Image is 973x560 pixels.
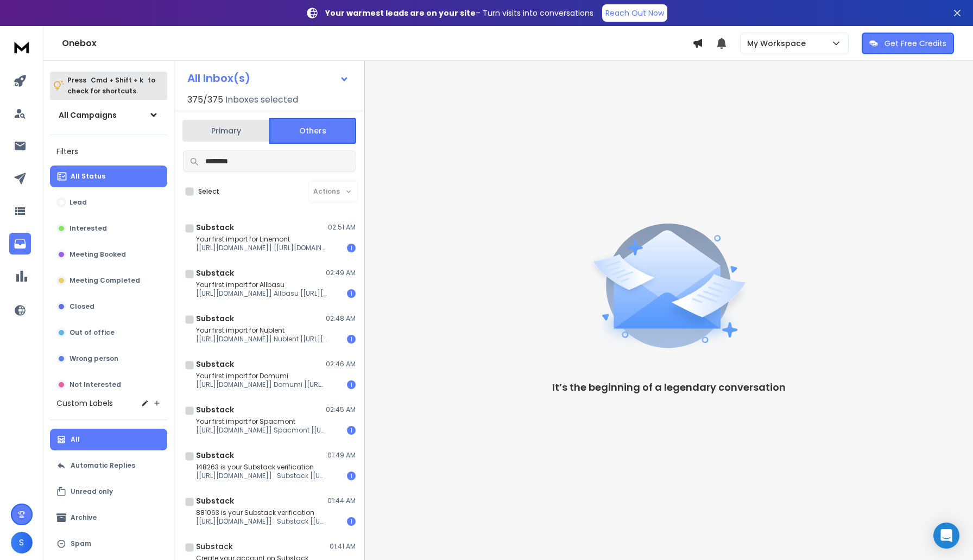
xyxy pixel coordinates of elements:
[605,8,664,18] p: Reach Out Now
[225,93,298,106] h3: Inboxes selected
[196,222,234,233] h1: Substack
[71,461,135,470] p: Automatic Replies
[62,37,692,50] h1: Onebox
[196,508,326,517] p: 881063 is your Substack verification
[326,269,356,277] p: 02:49 AM
[71,435,80,444] p: All
[196,404,234,415] h1: Substack
[69,354,118,363] p: Wrong person
[196,281,326,289] p: Your first import for Allbasu
[71,172,105,181] p: All Status
[326,360,356,368] p: 02:46 AM
[50,244,167,265] button: Meeting Booked
[69,302,94,311] p: Closed
[196,417,326,426] p: Your first import for Spacmont
[196,517,326,526] p: [[URL][DOMAIN_NAME]] Substack [[URL][DOMAIN_NAME]!,w_80,h_80,c_fill,f_auto,q_auto:good,fl_progres...
[884,38,946,49] p: Get Free Credits
[50,270,167,291] button: Meeting Completed
[347,244,356,252] div: 1
[196,450,234,461] h1: Substack
[196,463,326,472] p: 148263 is your Substack verification
[71,487,113,496] p: Unread only
[50,192,167,213] button: Lead
[196,495,234,506] h1: Substack
[69,380,121,389] p: Not Interested
[933,523,959,549] div: Open Intercom Messenger
[747,38,810,49] p: My Workspace
[327,451,356,460] p: 01:49 AM
[326,314,356,323] p: 02:48 AM
[50,296,167,317] button: Closed
[347,335,356,343] div: 1
[862,33,954,54] button: Get Free Credits
[69,224,107,233] p: Interested
[11,37,33,57] img: logo
[196,268,234,278] h1: Substack
[196,244,326,252] p: [[URL][DOMAIN_NAME]] [[URL][DOMAIN_NAME]!,f_auto,q_auto:good,fl_progressive:steep/https%3A%2F%[DO...
[69,328,115,337] p: Out of office
[602,4,667,22] a: Reach Out Now
[196,541,233,552] h1: Substack
[50,455,167,476] button: Automatic Replies
[11,532,33,553] button: S
[179,67,358,89] button: All Inbox(s)
[182,119,269,143] button: Primary
[196,335,326,343] p: [[URL][DOMAIN_NAME]] Nublent [[URL][DOMAIN_NAME]!,w_80,h_80,c_fill,f_auto,q_auto:good,fl_progress...
[71,539,91,548] p: Spam
[196,313,234,324] h1: Substack
[50,144,167,159] h3: Filters
[187,73,250,84] h1: All Inbox(s)
[198,187,219,196] label: Select
[71,513,97,522] p: Archive
[50,374,167,396] button: Not Interested
[347,517,356,526] div: 1
[196,289,326,298] p: [[URL][DOMAIN_NAME]] Allbasu [[URL][DOMAIN_NAME]!,w_80,h_80,c_fill,f_auto,q_auto:good,fl_progress...
[187,93,223,106] span: 375 / 375
[347,289,356,298] div: 1
[50,429,167,450] button: All
[50,166,167,187] button: All Status
[50,104,167,126] button: All Campaigns
[330,542,356,551] p: 01:41 AM
[67,75,155,97] p: Press to check for shortcuts.
[196,372,326,380] p: Your first import for Domumi
[50,507,167,529] button: Archive
[325,8,593,18] p: – Turn visits into conversations
[196,235,326,244] p: Your first import for Linemont
[50,533,167,555] button: Spam
[196,326,326,335] p: Your first import for Nublent
[327,497,356,505] p: 01:44 AM
[196,472,326,480] p: [[URL][DOMAIN_NAME]] Substack [[URL][DOMAIN_NAME]!,w_80,h_80,c_fill,f_auto,q_auto:good,fl_progres...
[328,223,356,232] p: 02:51 AM
[69,276,140,285] p: Meeting Completed
[50,322,167,343] button: Out of office
[50,481,167,502] button: Unread only
[326,405,356,414] p: 02:45 AM
[69,250,126,259] p: Meeting Booked
[196,426,326,435] p: [[URL][DOMAIN_NAME]] Spacmont [[URL][DOMAIN_NAME]!,w_80,h_80,c_fill,f_auto,q_auto:good,fl_progres...
[196,380,326,389] p: [[URL][DOMAIN_NAME]] Domumi [[URL][DOMAIN_NAME]!,w_80,h_80,c_fill,f_auto,q_auto:good,fl_progressi...
[552,380,786,395] p: It’s the beginning of a legendary conversation
[50,348,167,370] button: Wrong person
[196,359,234,370] h1: Substack
[347,380,356,389] div: 1
[347,426,356,435] div: 1
[269,118,356,144] button: Others
[347,472,356,480] div: 1
[69,198,87,207] p: Lead
[59,110,117,120] h1: All Campaigns
[50,218,167,239] button: Interested
[56,398,113,409] h3: Custom Labels
[325,8,476,18] strong: Your warmest leads are on your site
[89,74,145,86] span: Cmd + Shift + k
